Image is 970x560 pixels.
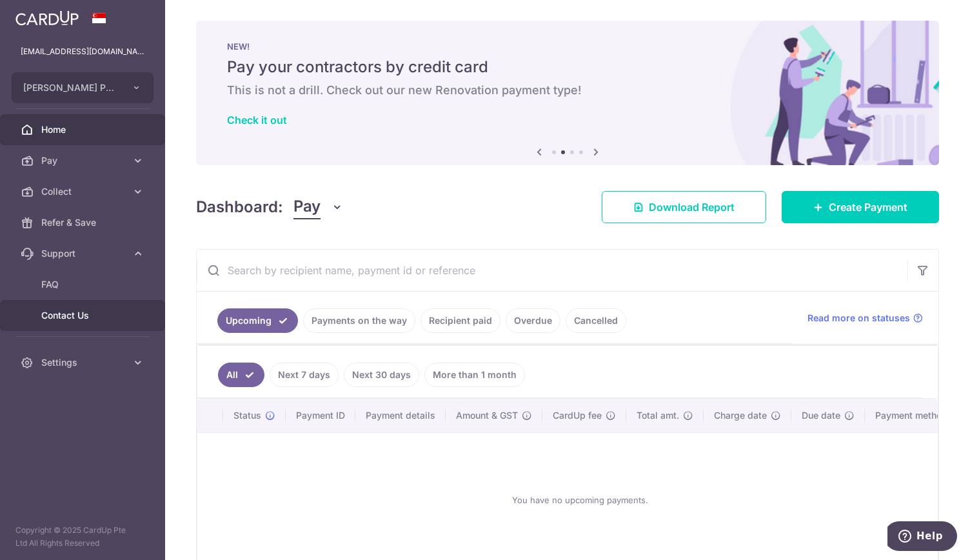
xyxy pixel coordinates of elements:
a: Payments on the way [303,308,415,333]
img: Renovation banner [196,21,939,165]
span: Pay [41,154,126,167]
a: All [218,363,264,387]
a: Download Report [602,191,766,223]
a: Upcoming [217,308,298,333]
a: Cancelled [566,308,626,333]
span: Settings [41,356,126,369]
a: Next 7 days [270,363,339,387]
span: Home [41,123,126,136]
p: [EMAIL_ADDRESS][DOMAIN_NAME] [21,45,144,58]
span: Download Report [649,199,735,215]
span: Read more on statuses [807,312,910,325]
th: Payment ID [286,399,355,432]
span: Create Payment [829,199,907,215]
a: Read more on statuses [807,312,923,325]
span: FAQ [41,278,126,291]
img: CardUp [15,10,79,26]
span: Status [233,409,261,422]
a: Recipient paid [421,308,500,333]
span: Support [41,247,126,260]
a: Next 30 days [344,363,419,387]
span: Total amt. [637,409,679,422]
button: [PERSON_NAME] PROFESSIONAL EDUCATORS PTE. LTD. [12,72,153,103]
th: Payment method [865,399,963,432]
h5: Pay your contractors by credit card [227,57,908,77]
th: Payment details [355,399,446,432]
span: Due date [802,409,840,422]
span: CardUp fee [553,409,602,422]
input: Search by recipient name, payment id or reference [197,250,907,291]
button: Pay [293,195,343,219]
a: Create Payment [782,191,939,223]
span: Amount & GST [456,409,518,422]
span: Contact Us [41,309,126,322]
span: Refer & Save [41,216,126,229]
span: Pay [293,195,321,219]
p: NEW! [227,41,908,52]
span: [PERSON_NAME] PROFESSIONAL EDUCATORS PTE. LTD. [23,81,119,94]
a: More than 1 month [424,363,525,387]
span: Charge date [714,409,767,422]
a: Check it out [227,114,287,126]
span: Collect [41,185,126,198]
a: Overdue [506,308,560,333]
div: You have no upcoming payments. [213,443,947,557]
h4: Dashboard: [196,195,283,219]
iframe: Opens a widget where you can find more information [887,521,957,554]
h6: This is not a drill. Check out our new Renovation payment type! [227,83,908,98]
